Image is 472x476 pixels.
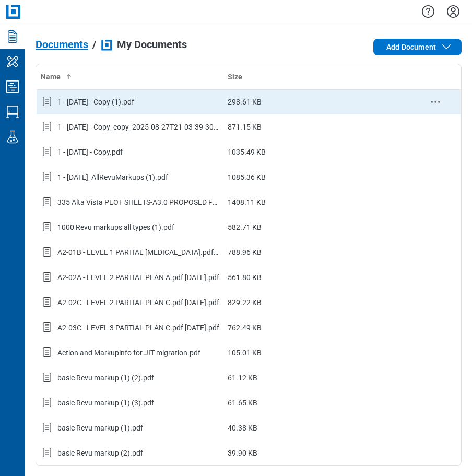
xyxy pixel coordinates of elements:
td: 39.90 KB [223,440,411,466]
svg: Documents [4,28,21,45]
svg: Labs [4,129,21,145]
span: My Documents [117,39,187,50]
td: 829.22 KB [223,290,411,315]
div: A2-01B - LEVEL 1 PARTIAL [MEDICAL_DATA].pdf [DATE].pdf [57,247,219,258]
div: 1 - [DATE] - Copy_copy_2025-08-27T21-03-39-305Z.pdf [57,122,219,132]
div: A2-03C - LEVEL 3 PARTIAL PLAN C.pdf [DATE].pdf [57,322,219,333]
svg: My Workspace [4,53,21,70]
td: 871.15 KB [223,114,411,140]
td: 61.65 KB [223,390,411,415]
td: 40.38 KB [223,415,411,440]
div: Size [228,72,407,82]
div: Action and Markupinfo for JIT migration.pdf [57,347,200,358]
td: 582.71 KB [223,215,411,240]
td: 61.12 KB [223,365,411,390]
div: basic Revu markup (1).pdf [57,423,143,433]
svg: Studio Sessions [4,103,21,120]
button: Add Document [373,39,462,55]
div: A2-02A - LEVEL 2 PARTIAL PLAN A.pdf [DATE].pdf [57,272,219,283]
div: 1 - [DATE]_AllRevuMarkups (1).pdf [57,172,168,182]
div: basic Revu markup (1) (3).pdf [57,398,154,408]
button: context-menu [429,96,442,108]
td: 762.49 KB [223,315,411,340]
div: A2-02C - LEVEL 2 PARTIAL PLAN C.pdf [DATE].pdf [57,297,219,308]
span: Add Document [386,42,436,52]
div: 1 - [DATE] - Copy (1).pdf [57,97,134,107]
span: Documents [36,39,88,50]
td: 1035.49 KB [223,140,411,165]
div: 1 - [DATE] - Copy.pdf [57,147,123,157]
td: 105.01 KB [223,340,411,365]
svg: Studio Projects [4,78,21,95]
td: 1085.36 KB [223,165,411,190]
td: 561.80 KB [223,265,411,290]
div: Name [41,72,219,82]
div: basic Revu markup (2).pdf [57,448,143,458]
div: basic Revu markup (1) (2).pdf [57,373,154,383]
div: 335 Alta Vista PLOT SHEETS-A3.0 PROPOSED FLOOR PLAN11-25-20 - [PERSON_NAME] Comments 112920.pdf [57,197,219,207]
button: Settings [445,3,462,20]
td: 298.61 KB [223,89,411,114]
td: 788.96 KB [223,240,411,265]
div: / [92,39,96,50]
td: 1408.11 KB [223,190,411,215]
div: 1000 Revu markups all types (1).pdf [57,222,174,233]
